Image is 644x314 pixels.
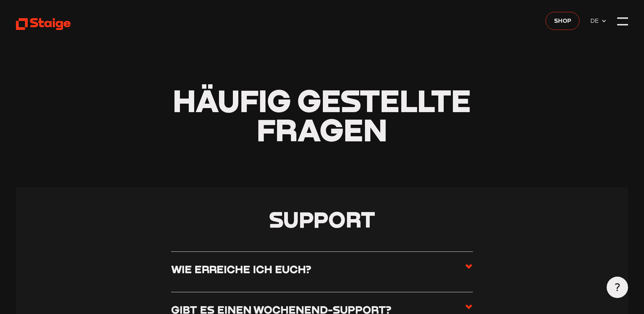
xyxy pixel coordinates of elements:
[590,16,601,25] span: DE
[171,262,311,276] h3: Wie erreiche ich euch?
[173,82,471,149] span: Häufig gestellte Fragen
[554,16,571,25] span: Shop
[546,12,579,30] a: Shop
[269,206,375,232] span: Support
